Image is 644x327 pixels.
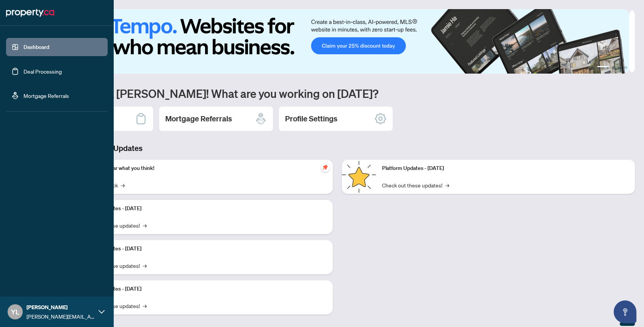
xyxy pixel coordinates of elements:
a: Mortgage Referrals [24,92,69,99]
span: → [143,302,147,310]
h3: Brokerage & Industry Updates [39,143,635,154]
button: 3 [618,66,621,69]
span: YL [11,307,19,317]
span: → [143,221,147,230]
p: Platform Updates - [DATE] [382,164,629,173]
p: We want to hear what you think! [80,164,327,173]
button: 2 [612,66,615,69]
span: [PERSON_NAME][EMAIL_ADDRESS][DOMAIN_NAME] [27,312,95,321]
h1: Welcome back [PERSON_NAME]! What are you working on [DATE]? [39,86,635,101]
span: pushpin [321,163,330,172]
button: 1 [597,66,609,69]
p: Platform Updates - [DATE] [80,204,327,213]
img: Platform Updates - June 23, 2025 [342,160,376,194]
button: Open asap [614,300,636,323]
a: Deal Processing [24,68,62,75]
p: Platform Updates - [DATE] [80,245,327,253]
span: [PERSON_NAME] [27,303,95,311]
button: 4 [624,66,627,69]
img: logo [6,7,54,19]
a: Check out these updates!→ [382,181,449,189]
h2: Mortgage Referrals [165,113,232,124]
h2: Profile Settings [285,113,337,124]
span: → [121,181,125,189]
p: Platform Updates - [DATE] [80,285,327,293]
span: → [445,181,449,189]
img: Slide 0 [39,9,629,74]
span: → [143,261,147,270]
a: Dashboard [24,44,49,50]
